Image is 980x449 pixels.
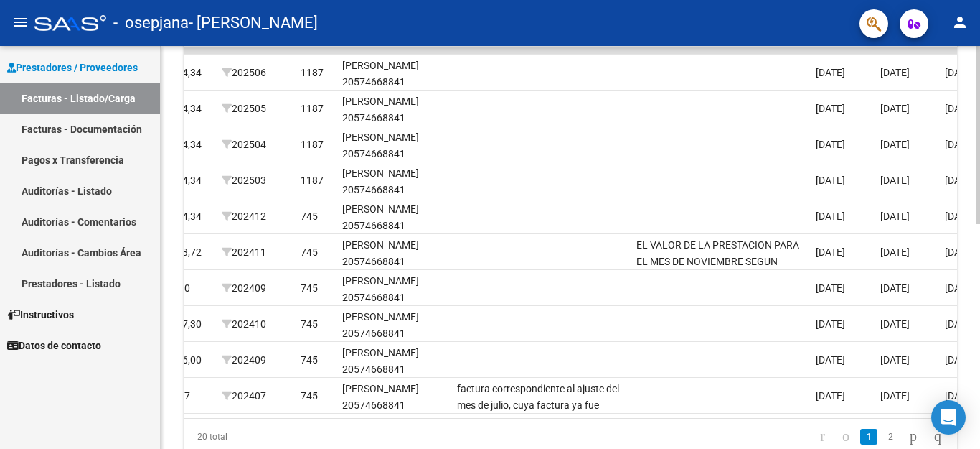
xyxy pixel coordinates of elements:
[945,175,974,186] span: [DATE]
[880,103,910,114] span: [DATE]
[860,429,877,445] a: 1
[222,390,266,402] span: 202407
[945,354,974,366] span: [DATE]
[816,318,845,330] span: [DATE]
[342,237,446,270] div: [PERSON_NAME] 20574668841
[816,282,845,294] span: [DATE]
[342,57,446,91] div: [PERSON_NAME] 20574668841
[880,67,910,78] span: [DATE]
[816,67,845,78] span: [DATE]
[342,201,446,234] div: [PERSON_NAME] 20574668841
[814,429,831,445] a: go to first page
[342,345,446,378] div: [PERSON_NAME] 20574668841
[7,338,101,353] span: Datos de contacto
[342,381,446,414] div: [PERSON_NAME] 20574668841
[222,139,266,150] span: 202504
[222,354,266,366] span: 202409
[816,390,845,402] span: [DATE]
[816,354,845,366] span: [DATE]
[113,7,189,39] span: - osepjana
[945,246,974,258] span: [DATE]
[882,429,899,445] a: 2
[342,309,446,342] div: [PERSON_NAME] 20574668841
[301,65,324,81] div: 1187
[189,7,318,39] span: - [PERSON_NAME]
[301,316,318,333] div: 745
[816,139,845,150] span: [DATE]
[903,429,923,445] a: go to next page
[342,93,446,126] div: [PERSON_NAME] 20574668841
[880,354,910,366] span: [DATE]
[342,273,446,306] div: [PERSON_NAME] 20574668841
[301,101,324,117] div: 1187
[7,60,138,75] span: Prestadores / Proveedores
[945,139,974,150] span: [DATE]
[816,210,845,222] span: [DATE]
[301,172,324,189] div: 1187
[301,136,324,153] div: 1187
[222,103,266,114] span: 202505
[636,239,799,300] span: EL VALOR DE LA PRESTACION PARA EL MES DE NOVIEMBRE SEGUN RESOLUCION ES DE $306123.72. SE REALIZA ...
[945,390,974,402] span: [DATE]
[880,282,910,294] span: [DATE]
[945,282,974,294] span: [DATE]
[342,129,446,162] div: [PERSON_NAME] 20574668841
[301,352,318,369] div: 745
[931,400,966,435] div: Open Intercom Messenger
[945,210,974,222] span: [DATE]
[816,246,845,258] span: [DATE]
[222,175,266,186] span: 202503
[945,67,974,78] span: [DATE]
[222,67,266,78] span: 202506
[880,175,910,186] span: [DATE]
[945,318,974,330] span: [DATE]
[457,383,619,443] span: factura correspondiente al ajuste del mes de julio, cuya factura ya fue presentada con su corresp...
[880,210,910,222] span: [DATE]
[880,425,901,449] li: page 2
[816,175,845,186] span: [DATE]
[816,103,845,114] span: [DATE]
[342,165,446,198] div: [PERSON_NAME] 20574668841
[7,307,74,323] span: Instructivos
[222,246,266,258] span: 202411
[11,14,29,31] mat-icon: menu
[858,425,880,449] li: page 1
[222,318,266,330] span: 202410
[951,14,969,31] mat-icon: person
[301,244,318,261] div: 745
[301,208,318,225] div: 745
[222,210,266,222] span: 202412
[222,282,266,294] span: 202409
[836,429,856,445] a: go to previous page
[945,103,974,114] span: [DATE]
[880,139,910,150] span: [DATE]
[880,318,910,330] span: [DATE]
[301,388,318,404] div: 745
[928,429,948,445] a: go to last page
[880,390,910,402] span: [DATE]
[880,246,910,258] span: [DATE]
[301,280,318,297] div: 745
